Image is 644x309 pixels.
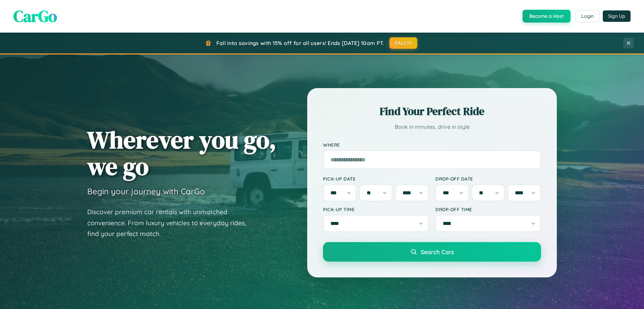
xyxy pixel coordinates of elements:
button: Login [576,10,599,22]
button: Become a Host [523,10,571,23]
h3: Begin your journey with CarGo [87,186,205,196]
label: Drop-off Time [435,206,541,212]
p: Book in minutes, drive in style [323,122,541,132]
span: Search Cars [421,248,454,256]
label: Where [323,142,541,148]
button: Search Cars [323,242,541,262]
button: FALL15 [389,37,418,49]
h2: Find Your Perfect Ride [323,104,541,119]
p: Discover premium car rentals with unmatched convenience. From luxury vehicles to everyday rides, ... [87,206,255,239]
span: CarGo [13,5,57,27]
h1: Wherever you go, we go [87,126,276,180]
label: Drop-off Date [435,176,541,182]
span: Fall into savings with 15% off for all users! Ends [DATE] 10am PT. [216,40,384,46]
label: Pick-up Time [323,206,429,212]
label: Pick-up Date [323,176,429,182]
button: Sign Up [603,10,631,22]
